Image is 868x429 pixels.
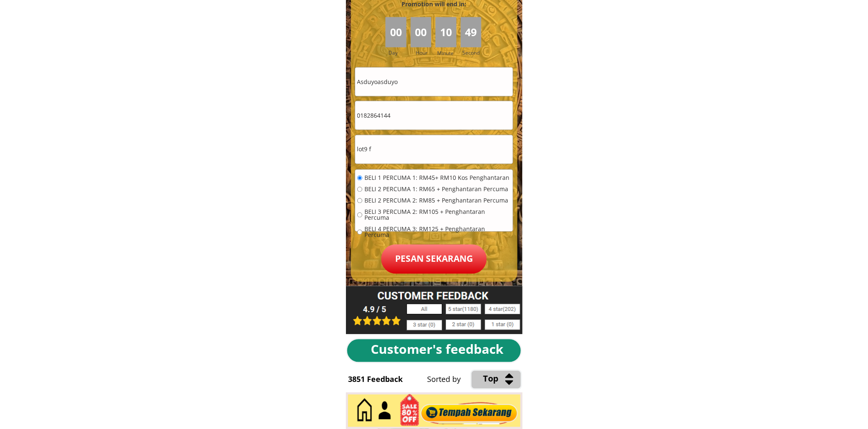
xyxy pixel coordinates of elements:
input: Telefon [355,101,513,130]
span: BELI 3 PERCUMA 2: RM105 + Penghantaran Percuma [364,209,511,221]
div: 3851 Feedback [348,374,415,386]
input: Nama [355,68,513,96]
span: BELI 2 PERCUMA 1: RM65 + Penghantaran Percuma [364,187,511,192]
span: BELI 2 PERCUMA 2: RM85 + Penghantaran Percuma [364,198,511,204]
div: Sorted by [427,374,625,386]
div: Customer's feedback [371,340,510,360]
p: Pesan sekarang [381,245,487,274]
span: BELI 1 PERCUMA 1: RM45+ RM10 Kos Penghantaran [364,175,511,181]
h3: Second [463,49,483,57]
div: Top [483,372,559,386]
h3: Hour [416,49,433,57]
input: Alamat [355,135,513,164]
span: BELI 4 PERCUMA 3: RM125 + Penghantaran Percuma [364,226,511,238]
h3: Day [388,49,409,57]
h3: Minute [437,49,456,57]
